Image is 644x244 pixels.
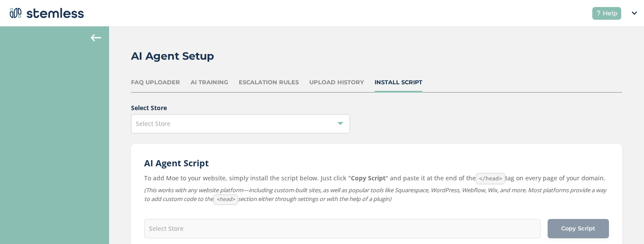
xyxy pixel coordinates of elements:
[144,157,609,169] h2: AI Agent Script
[596,11,601,16] img: icon-help-white-03924b79.svg
[375,78,422,87] div: Install Script
[600,202,644,244] iframe: Chat Widget
[91,34,101,41] img: icon-arrow-back-accent-c549486e.svg
[476,173,505,184] code: </head>
[144,173,609,184] label: To add Moe to your website, simply install the script below. Just click " " and paste it at the e...
[309,78,364,87] div: Upload History
[351,174,386,182] strong: Copy Script
[7,4,84,22] img: logo-dark-0685b13c.svg
[213,194,238,205] code: <head>
[239,78,299,87] div: Escalation Rules
[191,78,228,87] div: AI Training
[632,11,637,15] img: icon_down-arrow-small-66adaf34.svg
[131,48,214,64] h2: AI Agent Setup
[136,119,170,128] span: Select Store
[131,78,180,87] div: FAQ Uploader
[131,103,622,112] label: Select Store
[603,9,618,18] span: Help
[144,186,609,205] label: (This works with any website platform—including custom-built sites, as well as popular tools like...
